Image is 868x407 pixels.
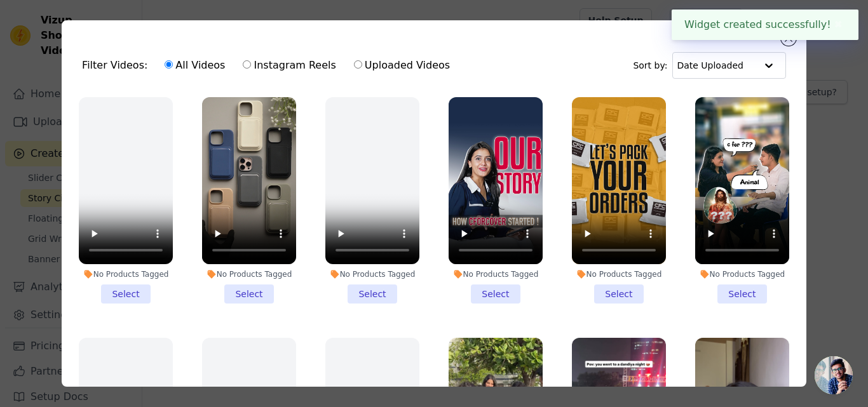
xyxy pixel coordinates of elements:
div: No Products Tagged [325,269,419,279]
label: Uploaded Videos [353,57,451,74]
label: All Videos [164,57,226,74]
div: No Products Tagged [449,269,543,279]
label: Instagram Reels [242,57,336,74]
div: Widget created successfully! [672,10,858,40]
div: Filter Videos: [82,51,457,80]
div: No Products Tagged [202,269,296,279]
div: No Products Tagged [79,269,173,279]
button: Close [831,17,846,32]
div: Open chat [815,356,853,394]
div: No Products Tagged [695,269,789,279]
div: Sort by: [633,52,786,79]
div: No Products Tagged [572,269,666,279]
